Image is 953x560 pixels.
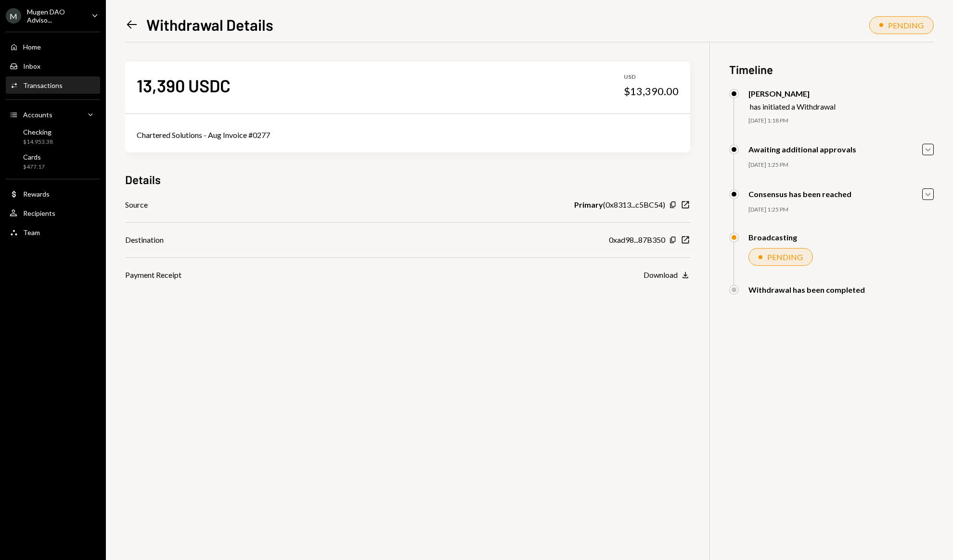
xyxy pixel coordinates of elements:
[23,153,45,161] div: Cards
[6,224,100,241] a: Team
[574,199,665,211] div: ( 0x8313...c5BC54 )
[23,128,53,136] div: Checking
[644,270,678,279] div: Download
[748,233,797,242] div: Broadcasting
[748,89,836,98] div: [PERSON_NAME]
[27,8,84,24] div: Mugen DAO Adviso...
[748,206,934,214] div: [DATE] 1:25 PM
[748,145,856,154] div: Awaiting additional approvals
[624,85,679,98] div: $13,390.00
[6,106,100,123] a: Accounts
[146,15,273,34] h1: Withdrawal Details
[23,43,41,51] div: Home
[750,102,836,111] div: has initiated a Withdrawal
[23,62,40,70] div: Inbox
[23,163,45,171] div: $477.17
[748,189,851,199] div: Consensus has been reached
[729,62,934,77] h3: Timeline
[888,21,924,30] div: PENDING
[125,234,164,246] div: Destination
[644,270,690,281] button: Download
[748,117,934,125] div: [DATE] 1:18 PM
[6,38,100,55] a: Home
[748,285,865,294] div: Withdrawal has been completed
[137,75,231,96] div: 13,390 USDC
[125,172,161,187] h3: Details
[6,57,100,75] a: Inbox
[125,199,148,211] div: Source
[23,228,40,236] div: Team
[137,129,679,141] div: Chartered Solutions - Aug Invoice #0277
[574,199,603,211] b: Primary
[23,190,50,198] div: Rewards
[125,269,181,281] div: Payment Receipt
[609,234,665,246] div: 0xad98...87B350
[6,150,100,173] a: Cards$477.17
[23,209,55,217] div: Recipients
[6,185,100,202] a: Rewards
[767,252,803,261] div: PENDING
[23,111,52,119] div: Accounts
[6,76,100,94] a: Transactions
[6,8,21,24] div: M
[624,73,679,81] div: USD
[6,125,100,148] a: Checking$14,953.38
[6,204,100,222] a: Recipients
[23,138,53,146] div: $14,953.38
[748,161,934,169] div: [DATE] 1:25 PM
[23,81,63,89] div: Transactions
